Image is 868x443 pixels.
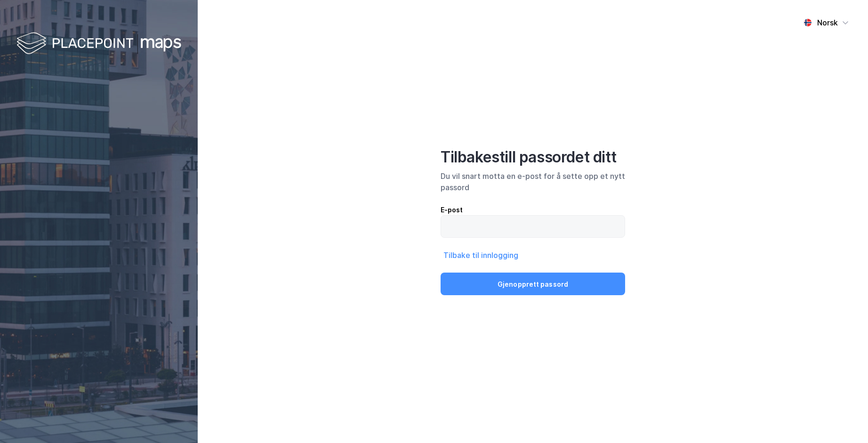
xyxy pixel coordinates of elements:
div: E-post [441,204,625,216]
div: Norsk [817,17,838,28]
iframe: Chat Widget [821,398,868,443]
div: Du vil snart motta en e-post for å sette opp et nytt passord [441,170,625,193]
div: Tilbakestill passordet ditt [441,148,625,167]
button: Gjenopprett passord [441,273,625,295]
div: Kontrollprogram for chat [821,398,868,443]
button: Tilbake til innlogging [441,249,521,261]
img: logo-white.f07954bde2210d2a523dddb988cd2aa7.svg [16,30,181,58]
